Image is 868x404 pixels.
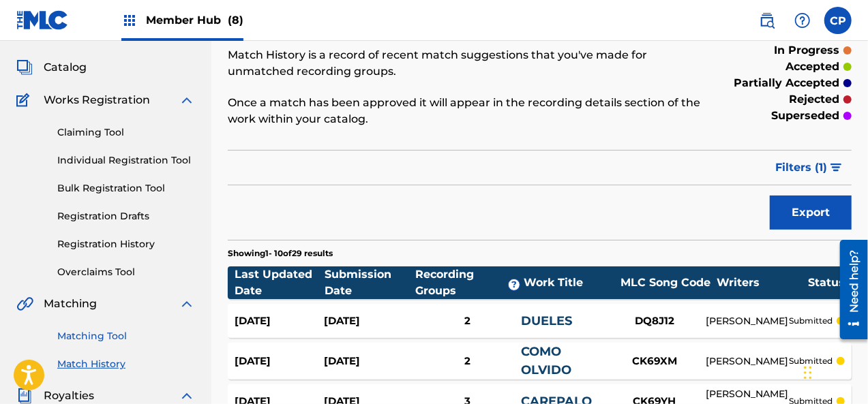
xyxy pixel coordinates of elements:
span: ? [509,279,520,290]
a: Overclaims Tool [57,265,195,279]
a: Matching Tool [57,329,195,343]
button: Export [770,196,852,230]
div: [PERSON_NAME] [706,354,789,369]
a: Individual Registration Tool [57,153,195,168]
img: Royalties [16,388,33,404]
div: [PERSON_NAME] [706,314,789,328]
span: Works Registration [44,92,150,108]
img: expand [179,388,195,404]
span: Catalog [44,59,87,76]
img: Matching [16,296,33,312]
div: [DATE] [324,313,413,329]
iframe: Resource Center [830,235,868,345]
img: Works Registration [16,92,34,108]
img: Catalog [16,59,33,76]
a: COMO OLVIDO [521,344,571,377]
img: Top Rightsholders [121,12,138,29]
div: DQ8J12 [603,313,706,329]
div: [DATE] [324,354,413,369]
div: MLC Song Code [614,275,717,291]
a: DUELES [521,313,572,328]
p: Showing 1 - 10 of 29 results [228,247,333,260]
div: CK69XM [603,354,706,369]
img: filter [830,164,842,172]
p: submitted [789,355,833,367]
div: Submission Date [325,266,415,299]
img: help [794,12,811,29]
button: Filters (1) [767,151,852,185]
a: Public Search [753,7,781,34]
p: in progress [774,42,839,59]
img: expand [179,92,195,108]
span: Royalties [44,388,94,404]
span: Matching [44,296,97,312]
div: Work Title [524,275,614,291]
img: search [759,12,775,29]
div: Last Updated Date [235,266,325,299]
div: [DATE] [235,313,324,329]
span: Filters ( 1 ) [775,159,827,176]
div: Drag [804,352,812,393]
p: Match History is a record of recent match suggestions that you've made for unmatched recording gr... [228,47,708,80]
p: partially accepted [734,75,839,91]
a: Claiming Tool [57,125,195,140]
div: Status [808,275,845,291]
a: SummarySummary [16,27,99,43]
a: Registration History [57,237,195,251]
img: MLC Logo [16,10,69,30]
div: 2 [414,354,522,369]
div: User Menu [824,7,852,34]
div: 2 [414,313,522,329]
div: Recording Groups [415,266,524,299]
a: Match History [57,357,195,371]
p: submitted [789,315,833,327]
div: [DATE] [235,354,324,369]
img: expand [179,296,195,312]
a: Registration Drafts [57,209,195,223]
a: CatalogCatalog [16,59,87,76]
iframe: Chat Widget [800,339,868,404]
p: superseded [771,108,839,124]
p: Once a match has been approved it will appear in the recording details section of the work within... [228,95,708,127]
div: Help [789,7,816,34]
a: Bulk Registration Tool [57,181,195,196]
p: rejected [789,91,839,108]
div: Writers [717,275,808,291]
p: accepted [785,59,839,75]
span: Member Hub [146,12,243,28]
span: (8) [228,14,243,27]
